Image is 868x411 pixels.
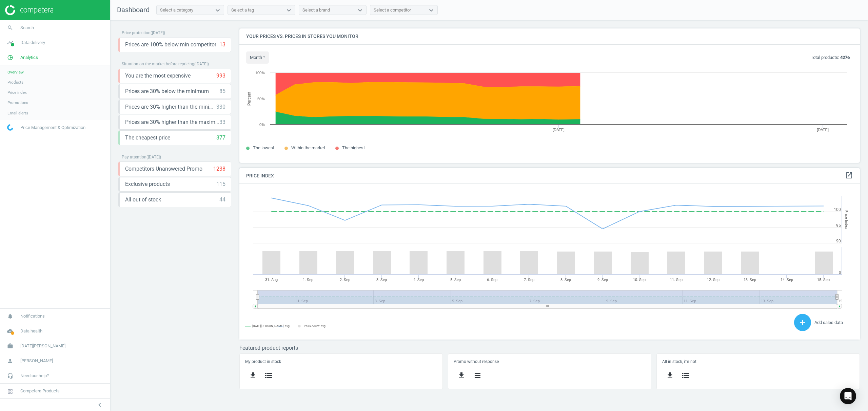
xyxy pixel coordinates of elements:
[844,210,849,229] tspan: Price Index
[20,40,45,46] span: Data delivery
[817,278,830,282] tspan: 15. Sep
[413,278,424,282] tspan: 4. Sep
[285,324,290,328] tspan: avg
[20,343,65,349] span: [DATE][PERSON_NAME]
[122,155,146,159] span: Pay attention
[633,278,646,282] tspan: 10. Sep
[219,118,225,126] div: 33
[125,88,209,95] span: Prices are 30% below the minimum
[231,7,254,13] div: Select a tag
[340,278,350,282] tspan: 2. Sep
[125,103,216,111] span: Prices are 30% higher than the minimum
[4,340,17,352] i: work
[117,6,150,14] span: Dashboard
[265,278,278,282] tspan: 31. Aug
[125,134,170,142] span: The cheapest price
[845,171,853,180] a: open_in_new
[246,51,269,64] button: month
[247,91,252,106] tspan: Percent
[160,7,193,13] div: Select a category
[302,7,330,13] div: Select a brand
[4,36,17,49] i: timeline
[213,165,225,173] div: 1238
[264,371,273,380] i: storage
[239,28,860,44] h4: Your prices vs. prices in stores you monitor
[836,239,841,243] text: 90
[794,314,811,331] button: add
[7,100,28,105] span: Promotions
[682,371,690,380] i: storage
[7,90,27,95] span: Price index
[678,368,693,384] button: storage
[817,128,829,132] tspan: [DATE]
[662,368,678,384] button: get_app
[845,171,853,179] i: open_in_new
[20,388,60,394] span: Competera Products
[216,103,225,111] div: 330
[239,345,860,351] h3: Featured product reports
[4,325,17,338] i: cloud_done
[216,180,225,188] div: 115
[4,310,17,323] i: notifications
[473,371,481,380] i: storage
[560,278,571,282] tspan: 8. Sep
[219,196,225,203] div: 44
[20,373,49,379] span: Need our help?
[454,359,645,364] h5: Promo without response
[4,354,17,367] i: person
[239,168,860,184] h4: Price Index
[662,359,854,364] h5: All in stock, i'm not
[125,41,216,48] span: Prices are 100% below min competitor
[7,124,13,131] img: wGWNvw8QSZomAAAAABJRU5ErkJggg==
[840,55,850,60] b: 4276
[666,371,674,380] i: get_app
[96,401,104,409] i: chevron_left
[20,358,53,364] span: [PERSON_NAME]
[122,30,151,35] span: Price protection
[524,278,534,282] tspan: 7. Sep
[814,320,843,325] span: Add sales data
[469,368,485,384] button: storage
[834,207,841,212] text: 100
[91,401,108,409] button: chevron_left
[249,371,257,380] i: get_app
[261,368,276,384] button: storage
[255,71,265,75] text: 100%
[7,80,23,85] span: Products
[836,223,841,228] text: 95
[20,328,42,334] span: Data health
[5,5,53,15] img: ajHJNr6hYgQAAAAASUVORK5CYII=
[553,128,565,132] tspan: [DATE]
[194,62,209,66] span: ( [DATE] )
[597,278,608,282] tspan: 9. Sep
[4,369,17,382] i: headset_mic
[259,123,265,127] text: 0%
[374,7,411,13] div: Select a competitor
[4,51,17,64] i: pie_chart_outlined
[125,196,161,203] span: All out of stock
[125,180,170,188] span: Exclusive products
[20,55,38,61] span: Analytics
[20,25,34,31] span: Search
[457,371,466,380] i: get_app
[840,388,856,404] div: Open Intercom Messenger
[216,72,225,80] div: 993
[744,278,756,282] tspan: 13. Sep
[707,278,719,282] tspan: 12. Sep
[257,97,265,101] text: 50%
[839,271,841,275] text: 0
[454,368,469,384] button: get_app
[219,88,225,95] div: 85
[252,324,283,328] tspan: [DATE][PERSON_NAME]
[781,278,793,282] tspan: 14. Sep
[125,118,219,126] span: Prices are 30% higher than the maximal
[670,278,683,282] tspan: 11. Sep
[245,368,261,384] button: get_app
[219,41,225,48] div: 13
[20,125,85,131] span: Price Management & Optimization
[304,324,325,328] tspan: Pairs count: avg
[4,21,17,34] i: search
[342,145,365,150] span: The highest
[216,134,225,142] div: 377
[798,318,807,326] i: add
